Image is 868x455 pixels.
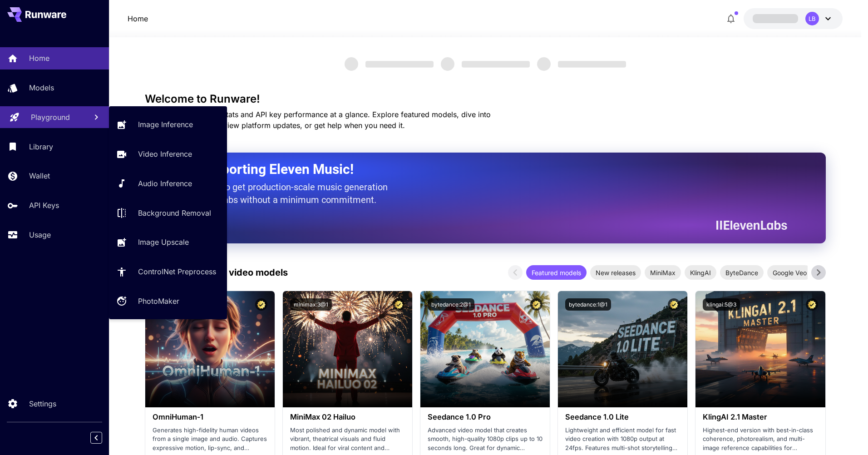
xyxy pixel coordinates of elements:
[29,170,50,181] p: Wallet
[695,291,825,407] img: alt
[145,291,275,407] img: alt
[109,143,227,165] a: Video Inference
[138,178,192,189] p: Audio Inference
[703,413,818,421] h3: KlingAI 2.1 Master
[138,266,216,277] p: ControlNet Preprocess
[428,426,542,453] p: Advanced video model that creates smooth, high-quality 1080p clips up to 10 seconds long. Great f...
[290,426,405,453] p: Most polished and dynamic model with vibrant, theatrical visuals and fluid motion. Ideal for vira...
[530,298,542,311] button: Certified Model – Vetted for best performance and includes a commercial license.
[128,13,148,24] nav: breadcrumb
[685,268,716,277] span: KlingAI
[558,291,687,407] img: alt
[29,53,49,64] p: Home
[168,181,395,206] p: The only way to get production-scale music generation from Eleven Labs without a minimum commitment.
[31,112,70,123] p: Playground
[565,298,611,311] button: bytedance:1@1
[138,237,189,247] p: Image Upscale
[29,398,56,409] p: Settings
[97,430,109,446] div: Collapse sidebar
[590,268,641,277] span: New releases
[29,229,51,240] p: Usage
[109,114,227,136] a: Image Inference
[428,413,542,421] h3: Seedance 1.0 Pro
[428,298,474,311] button: bytedance:2@1
[109,202,227,224] a: Background Removal
[145,93,826,105] h3: Welcome to Runware!
[138,119,193,130] p: Image Inference
[109,173,227,195] a: Audio Inference
[526,268,587,277] span: Featured models
[109,290,227,312] a: PhotoMaker
[168,161,780,178] h2: Now Supporting Eleven Music!
[29,141,53,152] p: Library
[565,426,680,453] p: Lightweight and efficient model for fast video creation with 1080p output at 24fps. Features mult...
[668,298,680,311] button: Certified Model – Vetted for best performance and includes a commercial license.
[393,298,405,311] button: Certified Model – Vetted for best performance and includes a commercial license.
[128,13,148,24] p: Home
[565,413,680,421] h3: Seedance 1.0 Lite
[90,432,102,444] button: Collapse sidebar
[283,291,412,407] img: alt
[138,148,192,159] p: Video Inference
[645,268,681,277] span: MiniMax
[145,110,491,130] span: Check out your usage stats and API key performance at a glance. Explore featured models, dive int...
[138,296,179,307] p: PhotoMaker
[420,291,550,407] img: alt
[29,200,59,211] p: API Keys
[29,82,54,93] p: Models
[290,298,332,311] button: minimax:3@1
[290,413,405,421] h3: MiniMax 02 Hailuo
[153,426,267,453] p: Generates high-fidelity human videos from a single image and audio. Captures expressive motion, l...
[109,261,227,283] a: ControlNet Preprocess
[255,298,267,311] button: Certified Model – Vetted for best performance and includes a commercial license.
[805,12,819,25] div: LB
[109,231,227,253] a: Image Upscale
[703,298,740,311] button: klingai:5@3
[806,298,818,311] button: Certified Model – Vetted for best performance and includes a commercial license.
[703,426,818,453] p: Highest-end version with best-in-class coherence, photorealism, and multi-image reference capabil...
[720,268,764,277] span: ByteDance
[153,413,267,421] h3: OmniHuman‑1
[138,208,211,218] p: Background Removal
[767,268,812,277] span: Google Veo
